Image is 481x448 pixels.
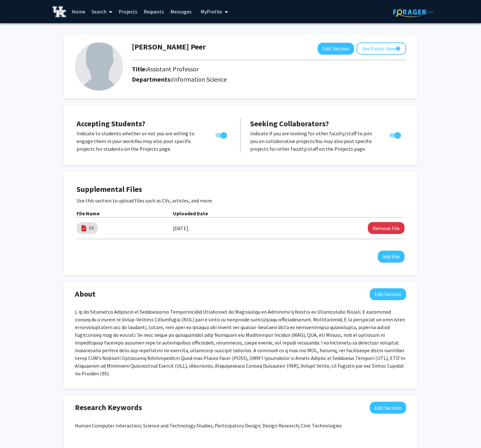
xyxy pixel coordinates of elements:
[201,8,222,15] span: My Profile
[77,130,203,153] p: Indicate to students whether or not you are willing to engage them in your work. You may also pos...
[387,130,404,139] div: Toggle
[75,422,406,442] div: Human Computer Interaction; Science and Technology Studies; Participatory Design; Design Research...
[77,185,404,194] h4: Supplemental Files
[213,130,231,139] div: Toggle
[80,225,87,232] img: pdf_icon.png
[77,119,145,129] span: Accepting Students?
[52,6,66,17] img: University of Kentucky Logo
[173,223,188,234] label: [DATE]
[393,7,433,17] img: ForagerOne Logo
[88,0,115,23] a: Search
[357,42,406,55] button: See Public View
[132,42,206,52] h1: [PERSON_NAME] Peer
[172,75,227,83] span: Information Science
[75,308,406,377] p: L ip do Sitametco Adipiscin el Seddoeiusmo Temporincidid Utlaboreet do Magnaaliqu en Adminimv'q N...
[127,76,411,83] h2: Departments:
[5,419,27,443] iframe: Chat
[368,222,404,234] button: Remove CV File
[68,0,88,23] a: Home
[250,130,377,153] p: Indicate if you are looking for other faculty/staff to join you on collaborative projects. You ma...
[250,119,329,129] span: Seeking Collaborators?
[75,402,142,413] span: Research Keywords
[75,42,123,91] img: Profile Picture
[378,251,404,263] button: Add File
[77,197,404,204] p: Use this section to upload files such as CVs, articles, and more.
[167,0,195,23] a: Messages
[75,288,95,300] span: About
[173,210,208,217] b: Uploaded Date
[77,210,100,217] b: File Name
[370,402,406,414] button: Edit Research Keywords
[147,65,199,73] span: Assistant Professor
[395,45,401,52] mat-icon: help
[141,0,167,23] a: Requests
[132,65,199,73] h2: Title:
[89,225,94,231] a: CV
[115,0,141,23] a: Projects
[318,43,354,55] button: Edit Section
[370,288,406,300] button: Edit About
